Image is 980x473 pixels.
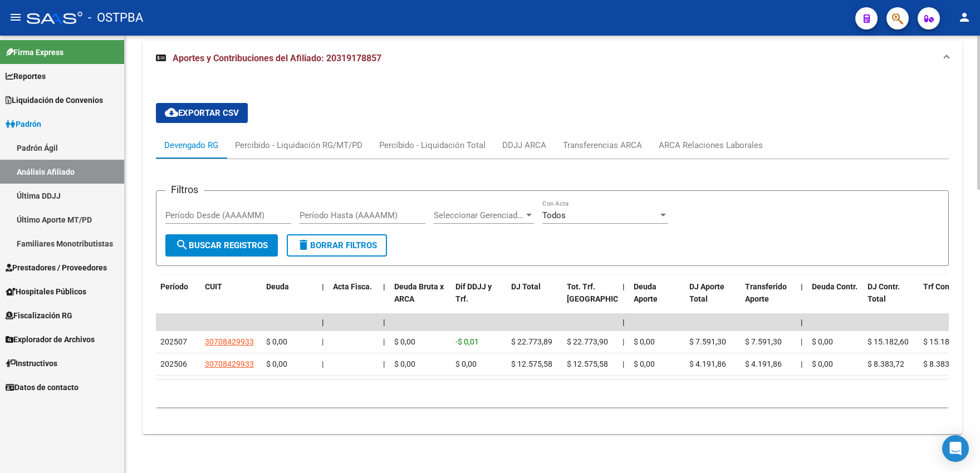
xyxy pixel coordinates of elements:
span: Borrar Filtros [297,240,377,250]
span: Seleccionar Gerenciador [434,210,524,220]
span: Dif DDJJ y Trf. [455,282,492,304]
button: Exportar CSV [156,103,248,123]
datatable-header-cell: | [379,275,390,324]
h3: Filtros [165,182,204,198]
datatable-header-cell: Deuda [262,275,317,324]
datatable-header-cell: Deuda Contr. [807,275,863,324]
span: Trf Contr. [923,282,957,291]
span: Datos de contacto [6,381,79,393]
span: | [623,337,624,346]
span: - OSTPBA [88,6,143,30]
span: $ 8.383,72 [923,359,960,368]
datatable-header-cell: Tot. Trf. Bruto [562,275,618,324]
span: Liquidación de Convenios [6,94,103,106]
datatable-header-cell: Período [156,275,200,324]
span: DJ Total [511,282,541,291]
span: $ 0,00 [812,337,833,346]
datatable-header-cell: DJ Contr. Total [863,275,919,324]
span: $ 0,00 [812,359,833,368]
mat-icon: person [958,11,971,24]
span: Aportes y Contribuciones del Afiliado: 20319178857 [173,53,381,63]
div: Percibido - Liquidación RG/MT/PD [235,139,362,151]
datatable-header-cell: Deuda Bruta x ARCA [390,275,451,324]
span: | [801,318,803,327]
span: | [322,359,324,368]
span: $ 15.182,60 [868,337,909,346]
span: Acta Fisca. [333,282,372,291]
span: | [383,337,385,346]
span: | [801,359,802,368]
span: $ 0,00 [634,359,655,368]
span: Buscar Registros [175,240,268,250]
button: Buscar Registros [165,234,278,257]
span: | [801,337,802,346]
datatable-header-cell: DJ Total [507,275,562,324]
mat-icon: menu [9,11,22,24]
span: | [623,318,625,327]
span: | [383,359,385,368]
span: | [801,282,803,291]
span: $ 0,00 [394,337,415,346]
span: DJ Aporte Total [689,282,724,304]
span: Transferido Aporte [745,282,787,304]
div: DDJJ ARCA [502,139,546,151]
datatable-header-cell: Acta Fisca. [329,275,379,324]
span: $ 4.191,86 [745,359,782,368]
span: Tot. Trf. [GEOGRAPHIC_DATA] [567,282,643,304]
div: Percibido - Liquidación Total [379,139,486,151]
div: Aportes y Contribuciones del Afiliado: 20319178857 [143,76,962,434]
datatable-header-cell: Dif DDJJ y Trf. [451,275,507,324]
span: Hospitales Públicos [6,285,86,298]
span: DJ Contr. Total [868,282,900,304]
span: | [322,282,324,291]
span: Prestadores / Proveedores [6,262,107,274]
span: Todos [542,210,566,220]
span: Deuda [266,282,289,291]
span: Padrón [6,118,41,130]
span: $ 7.591,30 [689,337,726,346]
datatable-header-cell: | [796,275,807,324]
datatable-header-cell: CUIT [200,275,262,324]
span: $ 8.383,72 [868,359,904,368]
datatable-header-cell: DJ Aporte Total [685,275,741,324]
button: Borrar Filtros [287,234,387,257]
span: $ 0,00 [394,359,415,368]
span: $ 22.773,90 [567,337,608,346]
div: Devengado RG [164,139,218,151]
mat-icon: delete [297,238,310,252]
span: Explorador de Archivos [6,333,95,346]
datatable-header-cell: Transferido Aporte [741,275,796,324]
span: $ 0,00 [455,359,477,368]
datatable-header-cell: | [618,275,629,324]
span: | [623,359,624,368]
span: Reportes [6,70,46,82]
span: | [322,318,324,327]
span: | [383,318,385,327]
span: Deuda Contr. [812,282,857,291]
span: | [383,282,385,291]
mat-icon: cloud_download [165,106,178,119]
span: 30708429933 [205,337,254,346]
span: Exportar CSV [165,108,239,118]
datatable-header-cell: | [317,275,329,324]
span: $ 4.191,86 [689,359,726,368]
span: Fiscalización RG [6,309,72,322]
span: $ 0,00 [266,337,287,346]
span: $ 0,00 [266,359,287,368]
span: Período [160,282,188,291]
span: | [322,337,324,346]
span: $ 7.591,30 [745,337,782,346]
datatable-header-cell: Deuda Aporte [629,275,685,324]
div: Open Intercom Messenger [942,435,969,462]
span: CUIT [205,282,222,291]
span: 202506 [160,359,187,368]
span: Deuda Bruta x ARCA [394,282,444,304]
datatable-header-cell: Trf Contr. [919,275,974,324]
span: Firma Express [6,46,63,58]
span: $ 22.773,89 [511,337,552,346]
span: 30708429933 [205,359,254,368]
span: -$ 0,01 [455,337,479,346]
span: Deuda Aporte [634,282,658,304]
span: | [623,282,625,291]
span: $ 12.575,58 [567,359,608,368]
